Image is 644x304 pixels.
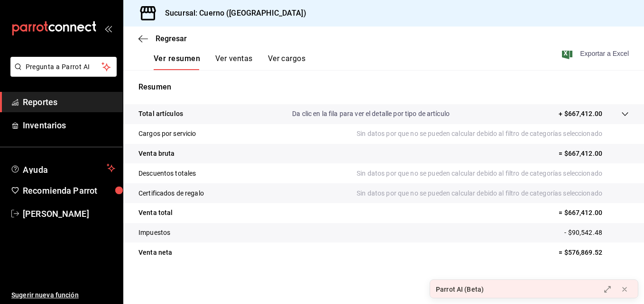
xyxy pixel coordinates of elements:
[559,208,629,218] p: = $667,412.00
[23,97,57,107] font: Reportes
[138,248,172,258] p: Venta neta
[7,69,117,79] a: Pregunta a Parrot AI
[23,120,66,130] font: Inventarios
[138,34,187,43] button: Regresar
[138,149,175,159] p: Venta bruta
[357,188,629,198] p: Sin datos por que no se pueden calcular debido al filtro de categorías seleccionado
[138,129,196,139] p: Cargos por servicio
[138,188,204,198] p: Certificados de regalo
[559,149,629,159] p: = $667,412.00
[559,109,602,119] p: + $667,412.00
[138,81,629,93] p: Resumen
[23,162,103,174] span: Ayuda
[23,186,97,196] font: Recomienda Parrot
[26,62,102,72] span: Pregunta a Parrot AI
[157,8,306,19] h3: Sucursal: Cuerno ([GEOGRAPHIC_DATA])
[564,228,629,238] p: - $90,542.48
[154,54,305,70] div: Pestañas de navegación
[292,109,450,119] p: Da clic en la fila para ver el detalle por tipo de artículo
[215,54,253,70] button: Ver ventas
[154,54,200,63] font: Ver resumen
[138,208,173,218] p: Venta total
[357,129,629,139] p: Sin datos por que no se pueden calcular debido al filtro de categorías seleccionado
[11,291,79,299] font: Sugerir nueva función
[559,248,629,258] p: = $576,869.52
[268,54,306,70] button: Ver cargos
[138,169,196,179] p: Descuentos totales
[564,48,629,59] button: Exportar a Excel
[357,169,629,179] p: Sin datos por que no se pueden calcular debido al filtro de categorías seleccionado
[10,57,117,77] button: Pregunta a Parrot AI
[104,25,112,32] button: open_drawer_menu
[156,34,187,43] span: Regresar
[138,109,183,119] p: Total artículos
[580,50,629,57] font: Exportar a Excel
[436,285,484,295] div: Parrot AI (Beta)
[23,209,89,219] font: [PERSON_NAME]
[138,228,170,238] p: Impuestos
